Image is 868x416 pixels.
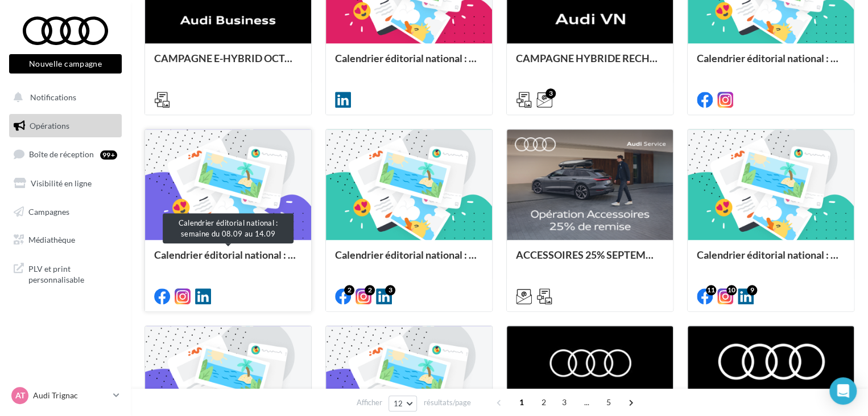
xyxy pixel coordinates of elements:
[706,285,716,295] div: 11
[7,85,119,109] button: Notifications
[31,178,92,188] span: Visibilité en ligne
[829,377,857,405] div: Open Intercom Messenger
[154,249,302,272] div: Calendrier éditorial national : semaine du 08.09 au 14.09
[697,249,845,272] div: Calendrier éditorial national : du 02.09 au 09.09
[600,393,618,411] span: 5
[15,390,25,401] span: AT
[7,114,124,138] a: Opérations
[28,261,117,286] span: PLV et print personnalisable
[335,52,483,75] div: Calendrier éditorial national : semaine du 22.09 au 28.09
[577,393,596,411] span: ...
[7,256,124,290] a: PLV et print personnalisable
[726,285,737,295] div: 10
[516,249,664,272] div: ACCESSOIRES 25% SEPTEMBRE - AUDI SERVICE
[154,52,302,75] div: CAMPAGNE E-HYBRID OCTOBRE B2B
[357,397,382,408] span: Afficher
[7,200,124,224] a: Campagnes
[30,121,69,130] span: Opérations
[545,88,556,99] div: 3
[335,249,483,272] div: Calendrier éditorial national : du 02.09 au 15.09
[9,385,122,406] a: AT Audi Trignac
[29,149,94,159] span: Boîte de réception
[28,235,75,244] span: Médiathèque
[388,395,418,411] button: 12
[344,285,354,295] div: 2
[163,213,294,243] div: Calendrier éditorial national : semaine du 08.09 au 14.09
[7,172,124,195] a: Visibilité en ligne
[512,393,531,411] span: 1
[747,285,757,295] div: 9
[9,54,122,74] button: Nouvelle campagne
[697,52,845,75] div: Calendrier éditorial national : semaine du 15.09 au 21.09
[30,92,76,102] span: Notifications
[7,228,124,252] a: Médiathèque
[365,285,375,295] div: 2
[555,393,573,411] span: 3
[28,206,69,216] span: Campagnes
[100,150,117,160] div: 99+
[7,142,124,166] a: Boîte de réception99+
[385,285,395,295] div: 3
[516,52,664,75] div: CAMPAGNE HYBRIDE RECHARGEABLE
[535,393,553,411] span: 2
[423,397,470,408] span: résultats/page
[33,390,109,401] p: Audi Trignac
[394,399,403,408] span: 12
